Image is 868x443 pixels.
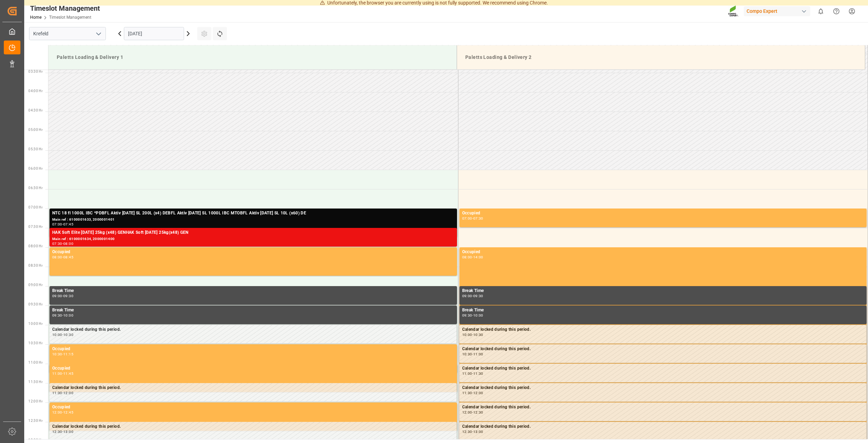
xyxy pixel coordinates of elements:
div: 10:00 [52,333,62,336]
div: - [472,333,473,336]
div: 08:00 [462,256,472,259]
div: Occupied [52,365,454,372]
div: 09:00 [52,294,62,298]
div: 10:30 [63,333,73,336]
div: - [62,411,63,414]
div: 11:15 [63,353,73,356]
div: 12:00 [63,391,73,395]
span: 11:30 Hr [28,380,43,384]
div: 07:30 [473,217,483,220]
input: DD.MM.YYYY [124,27,184,40]
div: 07:00 [52,223,62,226]
button: Compo Expert [744,5,813,18]
div: - [62,372,63,375]
div: 10:30 [473,333,483,336]
div: 11:00 [462,372,472,375]
div: 14:00 [473,256,483,259]
div: Paletts Loading & Delivery 2 [463,51,859,64]
div: Timeslot Management [30,3,100,14]
span: 09:30 Hr [28,302,43,306]
img: Screenshot%202023-09-29%20at%2010.02.21.png_1712312052.png [728,5,739,17]
span: 11:00 Hr [28,361,43,364]
div: 12:30 [473,411,483,414]
div: 13:00 [473,430,483,433]
div: NTC 18 fl 1000L IBC *PDBFL Aktiv [DATE] SL 200L (x4) DEBFL Aktiv [DATE] SL 1000L IBC MTOBFL Aktiv... [52,210,454,217]
span: 13:00 Hr [28,438,43,442]
div: 10:30 [52,353,62,356]
div: Calendar locked during this period. [462,326,864,333]
button: show 0 new notifications [813,3,829,19]
div: Calendar locked during this period. [462,423,864,430]
div: 07:00 [462,217,472,220]
span: 10:00 Hr [28,322,43,326]
div: Occupied [462,249,864,256]
div: 11:30 [52,391,62,395]
div: - [472,391,473,395]
div: 09:30 [473,294,483,298]
div: Occupied [462,210,864,217]
div: - [62,430,63,433]
div: - [62,333,63,336]
div: 09:30 [462,314,472,317]
div: - [472,314,473,317]
span: 09:00 Hr [28,283,43,287]
div: 12:30 [52,430,62,433]
span: 05:00 Hr [28,128,43,132]
div: 10:00 [462,333,472,336]
div: 12:00 [473,391,483,395]
div: - [62,242,63,245]
div: 12:00 [52,411,62,414]
div: 10:00 [63,314,73,317]
div: 10:00 [473,314,483,317]
div: 10:30 [462,353,472,356]
div: Main ref : 6100001634, 2000001400 [52,236,454,242]
span: 08:00 Hr [28,244,43,248]
div: Calendar locked during this period. [462,365,864,372]
div: 08:45 [63,256,73,259]
a: Home [30,15,42,20]
span: 06:00 Hr [28,167,43,170]
div: Break Time [462,287,864,294]
div: Occupied [52,249,454,256]
div: 09:30 [63,294,73,298]
div: Calendar locked during this period. [462,346,864,353]
div: 08:00 [52,256,62,259]
div: Calendar locked during this period. [52,423,454,430]
div: - [62,256,63,259]
div: 09:00 [462,294,472,298]
div: 12:00 [462,411,472,414]
div: 09:30 [52,314,62,317]
div: - [62,294,63,298]
div: 13:00 [63,430,73,433]
input: Type to search/select [29,27,106,40]
div: Calendar locked during this period. [462,384,864,391]
div: HAK Soft Elite [DATE] 25kg (x48) GENHAK Soft [DATE] 25kg(x48) GEN [52,229,454,236]
div: Paletts Loading & Delivery 1 [54,51,451,64]
span: 06:30 Hr [28,186,43,190]
span: 03:30 Hr [28,70,43,73]
div: Occupied [52,346,454,353]
div: - [472,353,473,356]
span: 12:30 Hr [28,419,43,423]
div: 07:45 [63,223,73,226]
div: Calendar locked during this period. [462,404,864,411]
div: - [472,217,473,220]
button: open menu [93,28,103,39]
div: - [62,353,63,356]
div: - [472,294,473,298]
span: 07:30 Hr [28,225,43,229]
div: Break Time [52,287,454,294]
div: Break Time [462,307,864,314]
span: 05:30 Hr [28,147,43,151]
span: 12:00 Hr [28,399,43,403]
div: 07:30 [52,242,62,245]
div: Main ref : 6100001633, 2000001401 [52,217,454,223]
div: 11:00 [52,372,62,375]
div: 08:00 [63,242,73,245]
div: Occupied [52,404,454,411]
div: 11:30 [462,391,472,395]
div: - [472,411,473,414]
div: Break Time [52,307,454,314]
span: 04:00 Hr [28,89,43,93]
div: 12:30 [462,430,472,433]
